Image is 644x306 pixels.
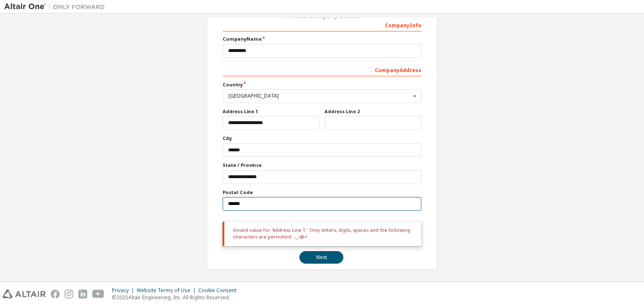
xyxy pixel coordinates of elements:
[4,3,109,11] img: Altair One
[223,189,421,196] label: Postal Code
[137,287,198,294] div: Website Terms of Use
[223,81,421,88] label: Country
[223,222,421,246] div: Invalid value for 'Address Line 1'. Only letters, digits, spaces and the following characters are...
[223,108,319,115] label: Address Line 1
[92,290,104,298] img: youtube.svg
[78,290,87,298] img: linkedin.svg
[223,36,421,42] label: Company Name
[299,251,343,264] button: Next
[3,290,46,298] img: altair_logo.svg
[229,93,411,99] div: [GEOGRAPHIC_DATA]
[223,63,421,76] div: Company Address
[112,294,241,301] p: © 2025 Altair Engineering, Inc. All Rights Reserved.
[223,162,421,169] label: State / Province
[51,290,60,298] img: facebook.svg
[223,18,421,31] div: Company Info
[198,287,241,294] div: Cookie Consent
[112,287,137,294] div: Privacy
[223,13,421,18] div: Provide Company Details
[223,135,421,142] label: City
[65,290,73,298] img: instagram.svg
[325,108,421,115] label: Address Line 2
